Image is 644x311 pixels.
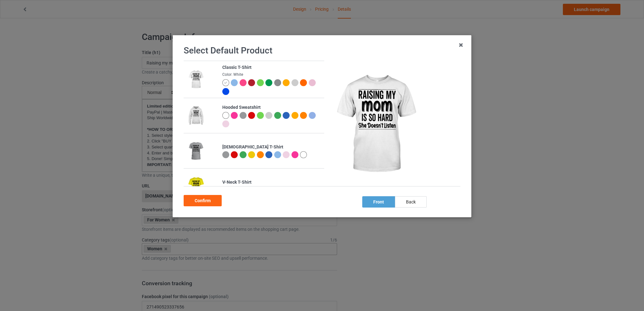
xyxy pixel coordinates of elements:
h1: Select Default Product [184,45,460,56]
div: Confirm [184,195,222,206]
div: Color: White [222,72,321,77]
div: V-Neck T-Shirt [222,179,321,186]
div: back [395,196,427,208]
div: Hooded Sweatshirt [222,104,321,111]
div: Classic T-Shirt [222,64,321,71]
div: [DEMOGRAPHIC_DATA] T-Shirt [222,144,321,150]
div: front [362,196,395,208]
img: heather_texture.png [274,79,281,86]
